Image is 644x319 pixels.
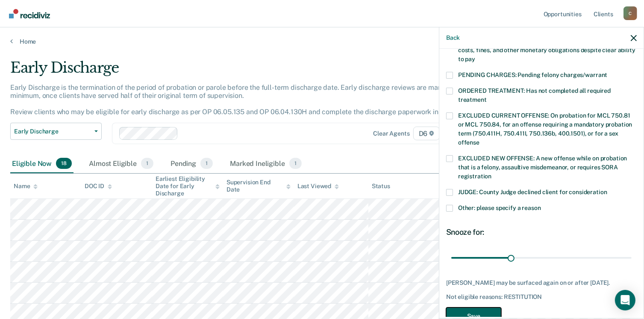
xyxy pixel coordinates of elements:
span: JUDGE: County Judge declined client for consideration [458,189,607,195]
div: Last Viewed [297,183,339,190]
div: Open Intercom Messenger [615,290,635,310]
div: Name [14,183,38,190]
span: FINES & FEES: Willful nonpayment of restitution, fees, court costs, fines, and other monetary obl... [458,38,635,62]
span: 1 [289,158,302,169]
a: Home [10,38,634,45]
span: 1 [200,158,213,169]
div: Earliest Eligibility Date for Early Discharge [156,175,220,197]
div: Clear agents [373,130,409,137]
div: Status [372,183,390,190]
div: Snooze for: [446,227,637,237]
div: Pending [169,154,215,173]
span: PENDING CHARGES: Pending felony charges/warrant [458,71,607,78]
p: Early Discharge is the termination of the period of probation or parole before the full-term disc... [10,83,470,116]
button: Profile dropdown button [623,6,637,20]
span: ORDERED TREATMENT: Has not completed all required treatment [458,87,611,103]
span: EXCLUDED NEW OFFENSE: A new offense while on probation that is a felony, assaultive misdemeanor, ... [458,155,627,180]
span: 18 [56,158,72,169]
span: EXCLUDED CURRENT OFFENSE: On probation for MCL 750.81 or MCL 750.84, for an offense requiring a m... [458,112,632,146]
div: Supervision End Date [226,179,291,193]
span: 1 [141,158,153,169]
span: Other: please specify a reason [458,204,541,211]
img: Recidiviz [9,9,50,18]
button: Back [446,34,460,41]
div: Not eligible reasons: RESTITUTION [446,293,637,301]
div: [PERSON_NAME] may be surfaced again on or after [DATE]. [446,279,637,287]
div: Almost Eligible [87,154,155,173]
div: Eligible Now [10,154,74,173]
div: DOC ID [85,183,112,190]
div: C [623,6,637,20]
div: Early Discharge [10,59,493,83]
div: Marked Ineligible [228,154,303,173]
span: D6 [413,127,440,140]
span: Early Discharge [14,128,91,135]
